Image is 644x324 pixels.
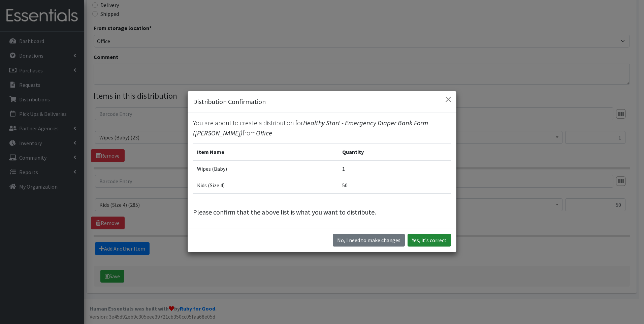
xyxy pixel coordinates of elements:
[338,143,451,160] th: Quantity
[193,160,338,177] td: Wipes (Baby)
[338,177,451,193] td: 50
[193,207,451,217] p: Please confirm that the above list is what you want to distribute.
[408,234,451,247] button: Yes, it's correct
[193,118,451,138] p: You are about to create a distribution for from
[333,234,405,247] button: No I need to make changes
[193,119,428,137] span: Healthy Start - Emergency Diaper Bank Form ([PERSON_NAME])
[338,160,451,177] td: 1
[193,177,338,193] td: Kids (Size 4)
[193,143,338,160] th: Item Name
[256,129,272,137] span: Office
[443,94,454,105] button: Close
[193,97,266,107] h5: Distribution Confirmation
